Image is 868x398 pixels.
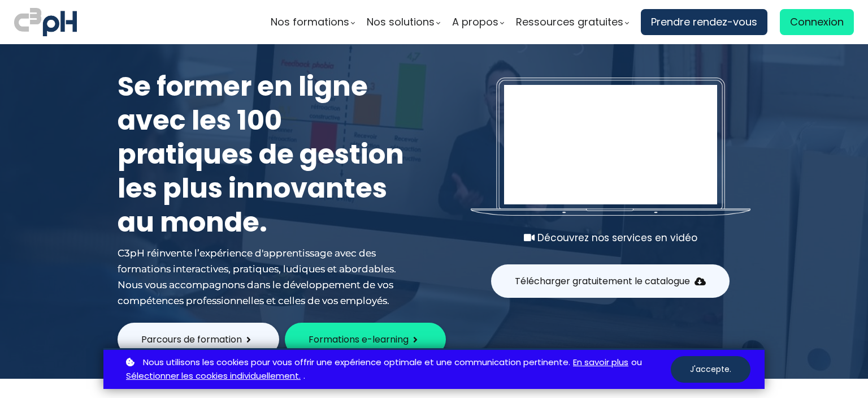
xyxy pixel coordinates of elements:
div: C3pH réinvente l’expérience d'apprentissage avec des formations interactives, pratiques, ludiques... [118,245,411,309]
span: Ressources gratuites [516,14,623,31]
span: Parcours de formation [141,332,242,346]
span: Nos formations [271,14,349,31]
a: Prendre rendez-vous [641,9,767,35]
button: Parcours de formation [118,323,279,356]
a: Connexion [780,9,854,35]
button: Télécharger gratuitement le catalogue [491,264,730,298]
button: J'accepte. [671,356,750,383]
p: ou . [123,356,671,384]
span: A propos [452,14,498,31]
span: Télécharger gratuitement le catalogue [515,274,690,288]
img: logo C3PH [14,6,77,38]
div: Découvrez nos services en vidéo [471,230,750,246]
span: Nos solutions [367,14,435,31]
span: Prendre rendez-vous [651,14,757,31]
a: En savoir plus [573,356,628,370]
span: Connexion [790,14,844,31]
h1: Se former en ligne avec les 100 pratiques de gestion les plus innovantes au monde. [118,70,411,239]
button: Formations e-learning [285,323,446,356]
a: Sélectionner les cookies individuellement. [126,369,301,383]
span: Formations e-learning [309,332,409,346]
span: Nous utilisons les cookies pour vous offrir une expérience optimale et une communication pertinente. [143,356,570,370]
